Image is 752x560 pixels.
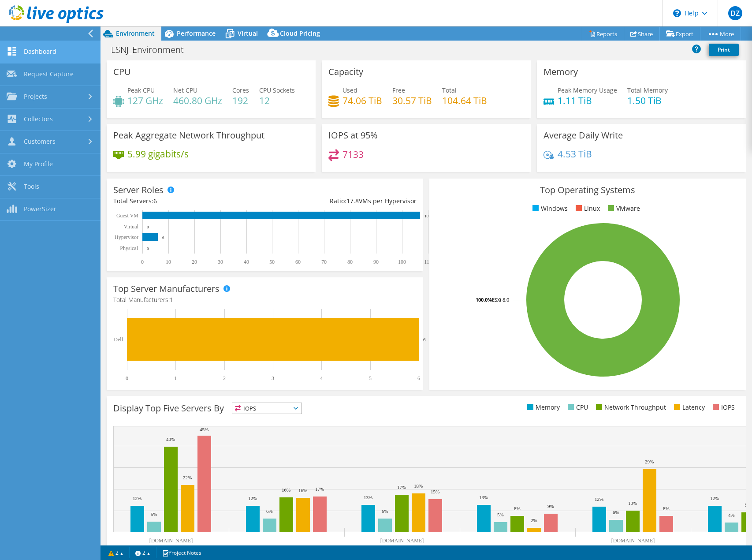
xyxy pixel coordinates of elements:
text: 60 [295,259,301,265]
li: VMware [606,204,640,213]
h4: 12 [259,96,295,105]
text: 16% [298,488,307,493]
text: 10% [628,500,637,506]
tspan: 100.0% [476,296,492,303]
span: CPU Sockets [259,86,295,94]
h3: Top Server Manufacturers [113,284,220,294]
h3: Capacity [328,67,363,77]
text: 100 [398,259,406,265]
h4: 460.80 GHz [173,96,222,105]
span: Virtual [238,29,258,37]
text: 110 [424,259,432,265]
text: 6% [382,508,388,514]
li: Linux [573,204,600,213]
text: 90 [373,259,379,265]
text: 2% [531,518,537,523]
text: 5% [497,512,504,517]
a: More [700,27,741,41]
h4: 5.99 gigabits/s [127,149,189,159]
a: Reports [582,27,624,41]
span: 6 [153,197,157,205]
h4: 4.53 TiB [558,149,592,159]
li: CPU [566,403,588,412]
text: 50 [269,259,275,265]
text: 4 [320,375,323,381]
text: 45% [200,427,208,432]
text: 0 [147,225,149,229]
div: Ratio: VMs per Hypervisor [265,196,417,206]
text: 6% [266,508,273,514]
a: 2 [102,547,130,558]
text: 5% [151,511,157,517]
text: 29% [645,459,654,464]
span: DZ [728,6,742,20]
text: 18% [414,483,423,489]
h4: 74.06 TiB [342,96,382,105]
h1: LSNJ_Environment [107,45,197,55]
text: 13% [479,495,488,500]
text: [DOMAIN_NAME] [380,538,424,544]
text: 17% [315,486,324,492]
text: 2 [223,375,226,381]
h3: IOPS at 95% [328,131,378,140]
text: 3 [272,375,274,381]
h4: 192 [232,96,249,105]
span: Total Memory [627,86,668,94]
svg: \n [673,9,681,17]
h4: 30.57 TiB [392,96,432,105]
text: 16% [282,487,290,493]
h4: 1.50 TiB [627,96,668,105]
text: 6 [162,235,164,240]
text: 70 [321,259,327,265]
li: Memory [525,403,560,412]
li: IOPS [711,403,735,412]
text: Hypervisor [115,234,138,240]
text: 20 [192,259,197,265]
text: 0 [126,375,128,381]
text: 8% [514,506,521,511]
h3: Peak Aggregate Network Throughput [113,131,264,140]
text: 40% [166,437,175,442]
text: 22% [183,475,192,480]
a: Share [624,27,660,41]
text: 17% [397,485,406,490]
text: 1 [174,375,177,381]
li: Latency [672,403,705,412]
span: Total [442,86,457,94]
h3: Top Operating Systems [436,185,739,195]
text: 40 [244,259,249,265]
text: 0 [141,259,144,265]
span: Cores [232,86,249,94]
li: Network Throughput [594,403,666,412]
text: Guest VM [116,213,138,219]
text: 9% [547,504,554,509]
text: [DOMAIN_NAME] [149,538,193,544]
span: 17.8 [346,197,359,205]
span: Used [342,86,357,94]
text: 6 [417,375,420,381]
a: Project Notes [156,547,208,558]
span: IOPS [232,403,302,414]
text: 12% [595,497,603,502]
span: 1 [170,295,173,304]
text: 0 [147,246,149,251]
span: Peak CPU [127,86,155,94]
text: Virtual [124,224,139,230]
h4: 1.11 TiB [558,96,617,105]
span: Performance [177,29,216,37]
span: Peak Memory Usage [558,86,617,94]
span: Net CPU [173,86,197,94]
text: 107 [424,214,431,218]
a: Print [709,44,739,56]
text: 15% [431,489,439,494]
text: 12% [248,496,257,501]
text: Dell [114,336,123,343]
text: 12% [710,496,719,501]
h4: 127 GHz [127,96,163,105]
div: Total Servers: [113,196,265,206]
tspan: ESXi 8.0 [492,296,509,303]
h4: 104.64 TiB [442,96,487,105]
text: Physical [120,245,138,251]
text: 12% [133,496,141,501]
text: 4% [728,512,735,518]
